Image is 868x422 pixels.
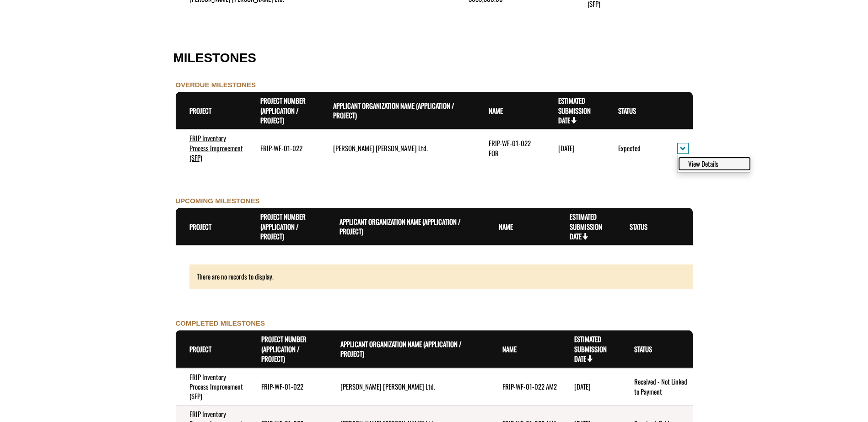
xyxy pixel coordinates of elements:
[340,216,461,236] a: Applicant Organization Name (Application / Project)
[176,196,260,206] label: UPCOMING MILESTONES
[2,42,85,52] a: FRIP Final Report - Template.docx
[663,129,692,166] td: action menu
[618,105,636,116] a: Status
[176,318,265,328] label: COMPLETED MILESTONES
[620,368,692,406] td: Received - Not Linked to Payment
[176,80,256,90] label: OVERDUE MILESTONES
[574,334,607,364] a: Estimated Submission Date
[634,344,652,354] a: Status
[260,211,306,241] a: Project Number (Application / Project)
[319,129,475,166] td: West Fraser Mills Ltd.
[189,344,211,354] a: Project
[558,95,591,125] a: Estimated Submission Date
[561,368,620,406] td: 1/17/2025
[189,133,243,163] a: FRIP Inventory Process Improvement (SFP)
[261,334,307,364] a: Project Number (Application / Project)
[173,51,695,66] h2: MILESTONES
[247,129,319,166] td: FRIP-WF-01-022
[248,368,327,406] td: FRIP-WF-01-022
[2,31,73,41] label: Final Reporting Template File
[189,264,693,289] div: There are no records to display.
[2,62,54,72] label: File field for users to download amendment request template
[189,105,211,116] a: Project
[189,222,211,232] a: Project
[176,264,693,289] div: There are no records to display.
[340,339,462,359] a: Applicant Organization Name (Application / Project)
[475,129,545,166] td: FRIP-WF-01-022 FOR
[499,222,513,232] a: Name
[489,368,561,406] td: FRIP-WF-01-022 AM2
[327,368,489,406] td: West Fraser Mills Ltd.
[574,381,591,391] time: [DATE]
[558,143,575,153] time: [DATE]
[260,95,306,125] a: Project Number (Application / Project)
[679,158,750,170] a: View details
[176,368,248,406] td: FRIP Inventory Process Improvement (SFP)
[604,129,663,166] td: Expected
[2,73,9,83] div: ---
[630,222,647,232] a: Status
[333,100,454,120] a: Applicant Organization Name (Application / Project)
[545,129,604,166] td: 1/31/2025
[502,344,517,354] a: Name
[2,11,97,21] a: FRIP Progress Report - Template .docx
[570,211,602,241] a: Estimated Submission Date
[675,208,692,246] th: Actions
[176,129,247,166] td: FRIP Inventory Process Improvement (SFP)
[663,92,692,130] th: Actions
[489,105,503,116] a: Name
[677,143,689,154] button: action menu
